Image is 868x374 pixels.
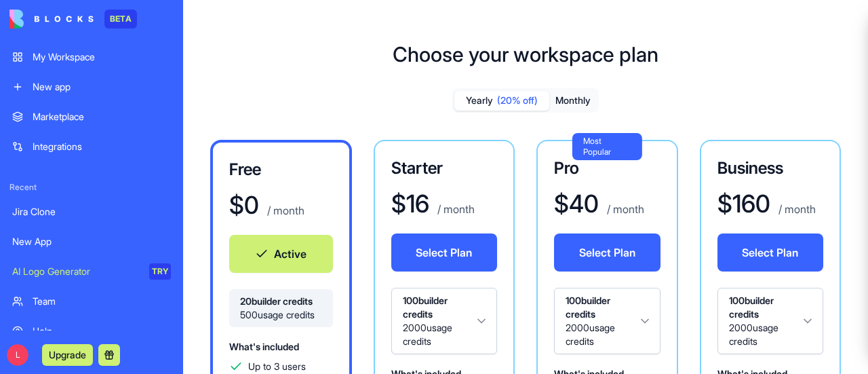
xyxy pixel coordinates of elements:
span: (20% off) [497,94,538,107]
div: Integrations [33,140,171,153]
img: logo [9,10,94,29]
p: / month [776,201,816,217]
div: Jira Clone [12,205,171,219]
span: L [7,344,28,366]
h1: $ 0 [229,191,259,219]
p: / month [435,201,475,217]
div: BETA [104,10,137,29]
button: Select Plan [554,233,660,272]
h1: $ 16 [391,190,429,217]
h3: Free [229,159,333,181]
h3: Starter [391,157,498,179]
h1: $ 40 [554,190,599,217]
div: AI Logo Generator [12,265,140,278]
button: Active [229,235,333,273]
p: / month [604,201,644,217]
a: AI Logo GeneratorTRY [4,258,179,285]
div: Most Popular [572,133,642,160]
button: Yearly [454,91,549,111]
button: Upgrade [42,344,93,366]
div: Marketplace [33,110,171,124]
button: Select Plan [717,233,824,272]
div: TRY [149,263,171,280]
a: BETA [9,10,137,29]
span: Up to 3 users [248,360,306,373]
a: New app [4,73,179,100]
a: Upgrade [42,348,93,361]
h1: $ 160 [717,190,770,217]
a: New App [4,228,179,255]
div: My Workspace [33,50,171,64]
h3: Pro [554,157,660,179]
p: / month [264,202,304,219]
div: Help [33,324,171,338]
span: 20 builder credits [240,295,322,308]
div: Team [33,295,171,308]
a: Help [4,318,179,345]
button: Monthly [549,91,597,111]
button: Select Plan [391,233,498,272]
a: My Workspace [4,43,179,71]
h3: Business [717,157,824,179]
span: 500 usage credits [240,308,322,322]
a: Integrations [4,133,179,160]
h1: Choose your workspace plan [393,42,658,67]
span: What's included [229,341,299,352]
a: Team [4,288,179,315]
div: New App [12,235,171,248]
a: Marketplace [4,103,179,130]
a: Jira Clone [4,198,179,225]
div: New app [33,80,171,94]
span: Recent [4,182,179,193]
